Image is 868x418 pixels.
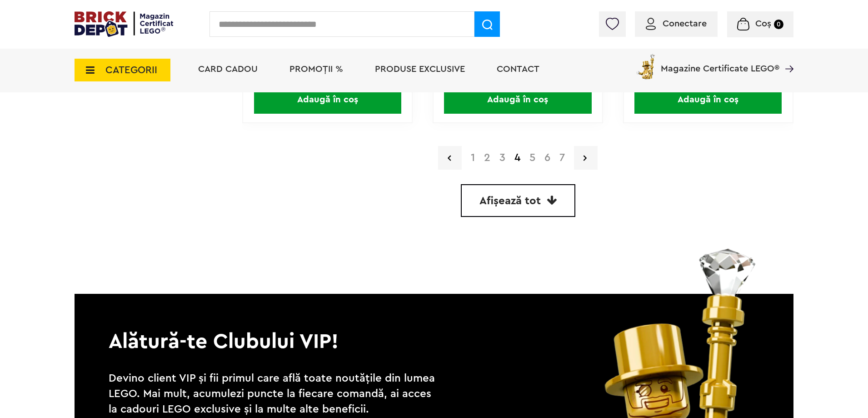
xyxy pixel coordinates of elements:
[434,86,602,114] a: Adaugă în coș
[495,152,510,163] a: 3
[479,152,495,163] a: 2
[375,65,465,74] a: Produse exclusive
[109,371,440,417] p: Devino client VIP și fii primul care află toate noutățile din lumea LEGO. Mai mult, acumulezi pun...
[624,86,793,114] a: Adaugă în coș
[525,152,540,163] a: 5
[105,65,157,75] span: CATEGORII
[661,52,779,73] span: Magazine Certificate LEGO®
[663,19,707,28] span: Conectare
[289,65,343,74] a: PROMOȚII %
[466,152,479,163] a: 1
[479,196,541,206] span: Afișează tot
[444,86,591,114] span: Adaugă în coș
[75,294,793,356] p: Alătură-te Clubului VIP!
[755,19,771,28] span: Coș
[555,152,569,163] a: 7
[510,152,525,163] strong: 4
[774,20,783,29] small: 0
[634,86,782,114] span: Adaugă în coș
[198,65,258,74] a: Card Cadou
[779,52,793,61] a: Magazine Certificate LEGO®
[497,65,539,74] a: Contact
[254,86,401,114] span: Adaugă în coș
[574,146,598,170] a: Pagina urmatoare
[461,184,575,217] a: Afișează tot
[243,86,412,114] a: Adaugă în coș
[438,146,462,170] a: Pagina precedenta
[646,19,707,28] a: Conectare
[540,152,555,163] a: 6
